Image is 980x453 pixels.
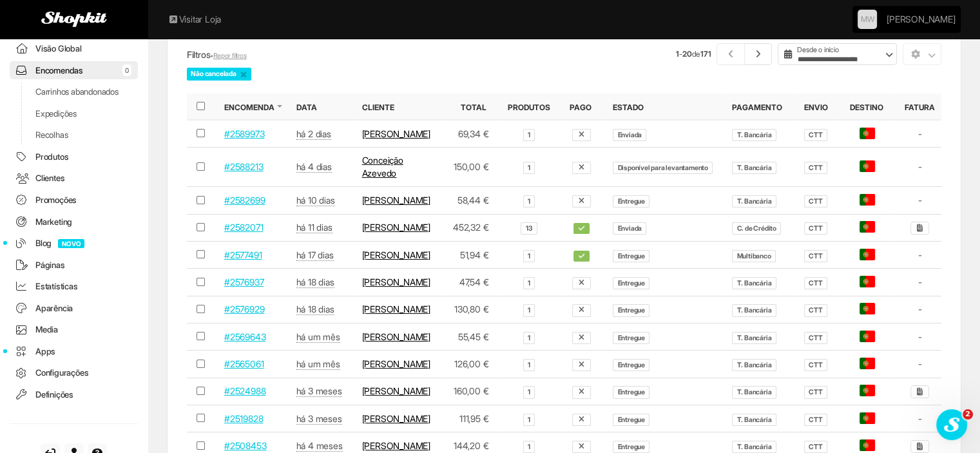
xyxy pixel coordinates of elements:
[224,128,264,139] a: #2589973
[362,331,430,342] a: [PERSON_NAME]
[804,162,827,174] span: CTT
[10,39,138,58] a: Visão Global
[224,331,265,342] a: #2569643
[887,6,955,32] a: [PERSON_NAME]
[224,195,265,206] a: #2582699
[442,242,498,269] td: 51,94 €
[296,102,320,113] button: Data
[224,358,264,369] a: #2565061
[461,102,489,113] button: Total
[10,104,138,123] a: Expedições
[732,441,776,453] span: T. Bancária
[362,276,430,287] a: [PERSON_NAME]
[10,61,138,80] a: Encomendas0
[10,126,138,144] a: Recolhas
[804,250,827,262] span: CTT
[804,102,831,113] button: Envio
[10,342,138,361] a: Apps
[210,52,246,60] small: •
[895,351,945,378] td: -
[804,277,827,289] span: CTT
[362,195,430,206] a: [PERSON_NAME]
[613,129,646,141] span: Enviada
[860,303,875,314] span: Portugal - Continental
[804,386,827,398] span: CTT
[442,351,498,378] td: 126,00 €
[732,277,776,289] span: T. Bancária
[804,129,827,141] span: CTT
[732,386,776,398] span: T. Bancária
[523,332,535,344] span: 1
[732,102,785,113] button: Pagamento
[523,414,535,426] span: 1
[963,409,973,419] span: 2
[58,239,84,248] span: NOVO
[224,304,264,314] a: #2576929
[442,323,498,351] td: 55,45 €
[442,214,498,241] td: 452,32 €
[895,93,945,120] th: Fatura
[442,378,498,405] td: 160,00 €
[570,102,594,113] button: Pago
[523,195,535,207] span: 1
[521,222,537,235] span: 13
[613,332,649,344] span: Entregue
[10,148,138,166] a: Produtos
[895,242,945,269] td: -
[10,213,138,231] a: Marketing
[523,441,535,453] span: 1
[122,64,131,76] span: 0
[10,320,138,339] a: Media
[442,296,498,323] td: 130,80 €
[362,222,430,233] a: [PERSON_NAME]
[10,277,138,296] a: Estatísticas
[296,222,332,233] abbr: há 11 dias
[613,386,649,398] span: Entregue
[224,222,263,233] a: #2582071
[213,52,247,60] a: Repor filtros
[187,50,555,60] h5: Filtros
[442,405,498,432] td: 111,95 €
[860,160,875,172] span: Portugal - Continental
[442,269,498,296] td: 47,54 €
[676,48,711,59] small: - de
[296,440,343,452] abbr: 23 jun 2025 às 10:12
[895,296,945,323] td: -
[732,162,776,174] span: T. Bancária
[296,304,334,315] abbr: 21 set 2025 às 16:38
[523,250,535,262] span: 1
[858,10,877,29] a: MW
[240,68,247,80] a: ×
[804,441,827,453] span: CTT
[895,148,945,187] td: -
[362,155,403,178] a: Conceição Azevedo
[523,386,535,398] span: 1
[224,440,266,451] a: #2508453
[442,187,498,214] td: 58,44 €
[296,276,334,288] abbr: 21 set 2025 às 16:58
[613,277,649,289] span: Entregue
[745,43,773,65] a: Próximo
[860,276,875,287] span: Portugal - Continental
[362,249,430,260] a: [PERSON_NAME]
[613,304,649,316] span: Entregue
[10,385,138,404] a: Definições
[613,359,649,371] span: Entregue
[860,439,875,451] span: Portugal - Continental
[804,359,827,371] span: CTT
[732,304,776,316] span: T. Bancária
[362,358,430,369] a: [PERSON_NAME]
[860,249,875,260] span: Portugal - Continental
[362,413,430,424] a: [PERSON_NAME]
[187,68,251,81] span: Não cancelada
[442,120,498,148] td: 69,34 €
[498,93,559,120] th: Produtos
[860,194,875,206] span: Portugal - Continental
[732,129,776,141] span: T. Bancária
[895,187,945,214] td: -
[732,222,781,235] span: C. de Crédito
[860,331,875,342] span: Portugal - Continental
[804,414,827,426] span: CTT
[362,102,397,113] button: Cliente
[613,250,649,262] span: Entregue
